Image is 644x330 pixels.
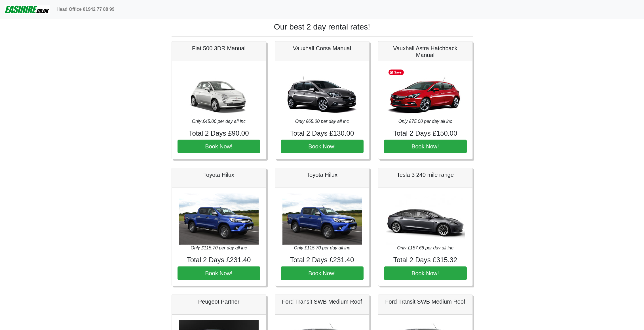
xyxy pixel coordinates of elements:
img: Tesla 3 240 mile range [386,194,465,245]
h5: Vauxhall Astra Hatchback Manual [384,45,467,58]
h5: Toyota Hilux [281,171,364,178]
h5: Ford Transit SWB Medium Roof [281,298,364,305]
img: Toyota Hilux [179,194,259,245]
h4: Total 2 Days £90.00 [178,129,260,138]
h5: Toyota Hilux [178,171,260,178]
img: easihire_logo_small.png [5,4,50,15]
img: Fiat 500 3DR Manual [179,67,259,118]
h4: Total 2 Days £231.40 [178,256,260,264]
h1: Our best 2 day rental rates! [172,22,473,32]
h4: Total 2 Days £231.40 [281,256,364,264]
button: Book Now! [178,140,260,153]
h4: Total 2 Days £150.00 [384,129,467,138]
i: Only £115.70 per day all inc [191,245,247,250]
i: Only £75.00 per day all inc [398,119,452,124]
img: Toyota Hilux [282,194,362,245]
h5: Tesla 3 240 mile range [384,171,467,178]
button: Book Now! [384,140,467,153]
i: Only £115.70 per day all inc [294,245,350,250]
i: Only £45.00 per day all inc [192,119,246,124]
button: Book Now! [178,266,260,280]
h5: Vauxhall Corsa Manual [281,45,364,52]
img: Vauxhall Corsa Manual [282,67,362,118]
h5: Peugeot Partner [178,298,260,305]
button: Book Now! [281,140,364,153]
button: Book Now! [281,266,364,280]
h5: Fiat 500 3DR Manual [178,45,260,52]
i: Only £65.00 per day all inc [295,119,349,124]
i: Only £157.66 per day all inc [397,245,453,250]
h4: Total 2 Days £315.32 [384,256,467,264]
h4: Total 2 Days £130.00 [281,129,364,138]
b: Head Office 01942 77 88 99 [56,7,115,12]
a: Head Office 01942 77 88 99 [54,4,117,15]
span: Save [388,70,404,75]
h5: Ford Transit SWB Medium Roof [384,298,467,305]
img: Vauxhall Astra Hatchback Manual [386,67,465,118]
button: Book Now! [384,266,467,280]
